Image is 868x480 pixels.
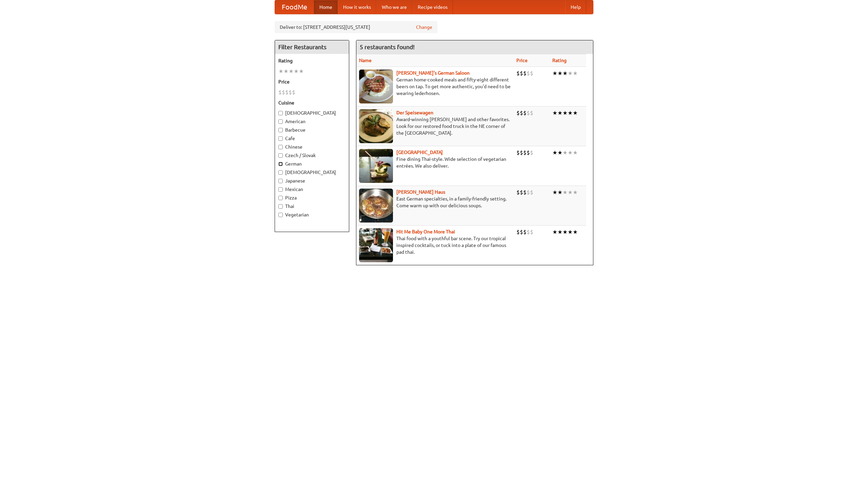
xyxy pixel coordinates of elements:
li: $ [289,89,292,96]
li: $ [523,149,527,156]
li: $ [278,89,282,96]
a: [PERSON_NAME] Haus [396,189,445,195]
input: German [278,162,283,166]
li: ★ [557,189,563,196]
li: $ [516,228,520,236]
label: German [278,160,346,167]
a: FoodMe [275,0,314,14]
input: Barbecue [278,128,283,132]
li: ★ [563,70,568,77]
input: American [278,119,283,124]
li: $ [530,228,533,236]
label: [DEMOGRAPHIC_DATA] [278,169,346,176]
li: ★ [573,228,578,236]
a: [PERSON_NAME]'s German Saloon [396,70,470,76]
a: [GEOGRAPHIC_DATA] [396,150,443,155]
img: satay.jpg [359,149,393,183]
a: Der Speisewagen [396,110,433,115]
li: ★ [568,228,573,236]
label: [DEMOGRAPHIC_DATA] [278,110,346,116]
img: speisewagen.jpg [359,109,393,143]
li: $ [523,70,527,77]
input: Czech / Slovak [278,153,283,158]
input: [DEMOGRAPHIC_DATA] [278,111,283,115]
img: babythai.jpg [359,228,393,262]
label: Mexican [278,186,346,193]
li: $ [527,109,530,117]
li: $ [516,70,520,77]
input: Vegetarian [278,213,283,217]
p: Award-winning [PERSON_NAME] and other favorites. Look for our restored food truck in the NE corne... [359,116,511,136]
li: $ [530,149,533,156]
li: $ [520,228,523,236]
li: $ [530,109,533,117]
img: esthers.jpg [359,70,393,103]
li: ★ [552,189,557,196]
p: Thai food with a youthful bar scene. Try our tropical inspired cocktails, or tuck into a plate of... [359,235,511,255]
li: $ [282,89,285,96]
h5: Rating [278,57,346,64]
li: $ [292,89,295,96]
li: ★ [557,109,563,117]
h5: Price [278,78,346,85]
a: Price [516,58,528,63]
a: Home [314,0,338,14]
input: Mexican [278,187,283,192]
li: $ [527,228,530,236]
li: ★ [552,109,557,117]
li: $ [520,70,523,77]
li: ★ [278,68,283,75]
li: ★ [289,68,294,75]
p: East German specialties, in a family-friendly setting. Come warm up with our delicious soups. [359,195,511,209]
li: ★ [568,149,573,156]
a: Change [416,24,432,31]
label: Cafe [278,135,346,142]
li: $ [516,149,520,156]
a: Help [565,0,586,14]
input: Pizza [278,196,283,200]
li: ★ [563,109,568,117]
li: ★ [294,68,299,75]
li: ★ [552,228,557,236]
li: $ [520,109,523,117]
a: Hit Me Baby One More Thai [396,229,455,234]
li: $ [523,228,527,236]
li: ★ [573,109,578,117]
li: ★ [563,149,568,156]
input: Japanese [278,179,283,183]
li: $ [530,189,533,196]
li: ★ [568,189,573,196]
li: $ [530,70,533,77]
li: ★ [552,149,557,156]
li: $ [516,189,520,196]
p: Fine dining Thai-style. Wide selection of vegetarian entrées. We also deliver. [359,156,511,169]
input: Thai [278,204,283,209]
li: $ [527,149,530,156]
li: ★ [563,189,568,196]
a: Name [359,58,372,63]
li: ★ [557,149,563,156]
label: Barbecue [278,127,346,133]
h5: Cuisine [278,99,346,106]
li: $ [285,89,289,96]
a: Who we are [376,0,412,14]
a: Rating [552,58,567,63]
input: Cafe [278,136,283,141]
li: ★ [568,70,573,77]
li: ★ [563,228,568,236]
label: Czech / Slovak [278,152,346,159]
a: Recipe videos [412,0,453,14]
img: kohlhaus.jpg [359,189,393,223]
li: ★ [557,228,563,236]
li: ★ [573,189,578,196]
a: How it works [338,0,376,14]
label: Japanese [278,177,346,184]
li: $ [527,189,530,196]
li: $ [516,109,520,117]
input: [DEMOGRAPHIC_DATA] [278,170,283,175]
li: ★ [573,149,578,156]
